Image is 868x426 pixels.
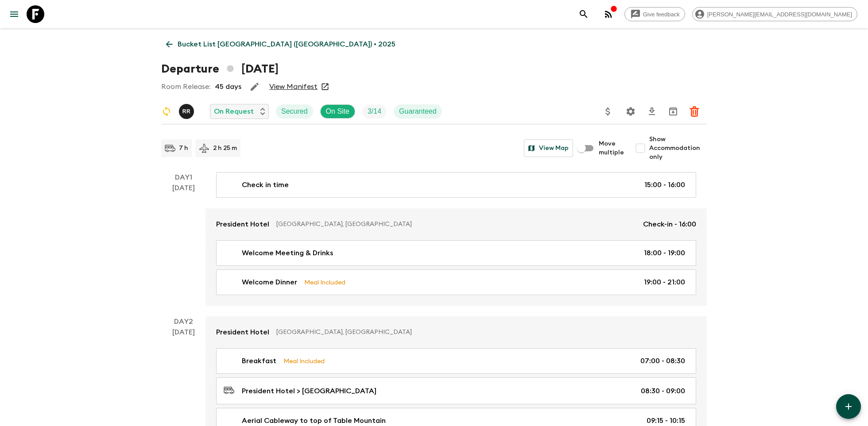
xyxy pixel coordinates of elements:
a: Welcome DinnerMeal Included19:00 - 21:00 [216,269,696,295]
p: 18:00 - 19:00 [644,248,685,258]
p: 2 h 25 m [213,144,237,153]
a: President Hotel > [GEOGRAPHIC_DATA]08:30 - 09:00 [216,377,696,404]
p: 08:30 - 09:00 [641,386,685,396]
p: Check-in - 16:00 [643,219,696,230]
p: Aerial Cableway to top of Table Mountain [242,415,386,426]
p: [GEOGRAPHIC_DATA], [GEOGRAPHIC_DATA] [276,328,689,337]
span: Give feedback [638,11,685,18]
svg: Sync Required - Changes detected [161,106,172,117]
div: [DATE] [172,183,195,306]
a: Welcome Meeting & Drinks18:00 - 19:00 [216,240,696,266]
p: 09:15 - 10:15 [647,415,685,426]
p: Room Release: [161,81,210,92]
p: Welcome Dinner [242,277,297,288]
p: 15:00 - 16:00 [644,180,685,190]
p: Bucket List [GEOGRAPHIC_DATA] ([GEOGRAPHIC_DATA]) • 2025 [178,39,395,50]
div: On Site [320,104,355,119]
p: 7 h [179,144,188,153]
span: Move multiple [599,139,624,157]
p: President Hotel [216,327,269,338]
p: Welcome Meeting & Drinks [242,248,333,258]
p: On Request [214,106,254,117]
div: [PERSON_NAME][EMAIL_ADDRESS][DOMAIN_NAME] [692,7,857,21]
p: Day 2 [161,316,205,327]
button: Delete [686,103,703,120]
a: Give feedback [624,7,685,21]
h1: Departure [DATE] [161,60,279,78]
a: Check in time15:00 - 16:00 [216,172,696,198]
p: Secured [281,106,308,117]
div: Trip Fill [362,104,387,119]
span: Show Accommodation only [649,135,707,161]
a: BreakfastMeal Included07:00 - 08:30 [216,348,696,374]
p: President Hotel [216,219,269,230]
span: Roland Rau [179,107,196,114]
p: 07:00 - 08:30 [640,356,685,366]
a: President Hotel[GEOGRAPHIC_DATA], [GEOGRAPHIC_DATA]Check-in - 16:00 [205,208,707,240]
button: RR [179,104,196,119]
button: search adventures [575,5,593,23]
p: R R [182,108,191,115]
p: Day 1 [161,172,205,183]
p: 19:00 - 21:00 [644,277,685,288]
button: Download CSV [643,103,661,120]
p: Meal Included [304,277,345,287]
p: 45 days [215,81,241,92]
button: View Map [524,139,573,157]
a: View Manifest [269,82,318,91]
p: Guaranteed [399,106,437,117]
p: On Site [326,106,349,117]
p: 3 / 14 [368,106,381,117]
p: Check in time [242,180,289,190]
button: Update Price, Early Bird Discount and Costs [599,103,617,120]
button: Archive (Completed, Cancelled or Unsynced Departures only) [664,103,682,120]
div: Secured [276,104,313,119]
a: Bucket List [GEOGRAPHIC_DATA] ([GEOGRAPHIC_DATA]) • 2025 [161,35,400,53]
button: Settings [622,103,639,120]
p: [GEOGRAPHIC_DATA], [GEOGRAPHIC_DATA] [276,220,636,229]
p: Meal Included [283,356,325,366]
p: President Hotel > [GEOGRAPHIC_DATA] [242,386,376,396]
a: President Hotel[GEOGRAPHIC_DATA], [GEOGRAPHIC_DATA] [205,316,707,348]
button: menu [5,5,23,23]
p: Breakfast [242,356,276,366]
span: [PERSON_NAME][EMAIL_ADDRESS][DOMAIN_NAME] [702,11,857,18]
